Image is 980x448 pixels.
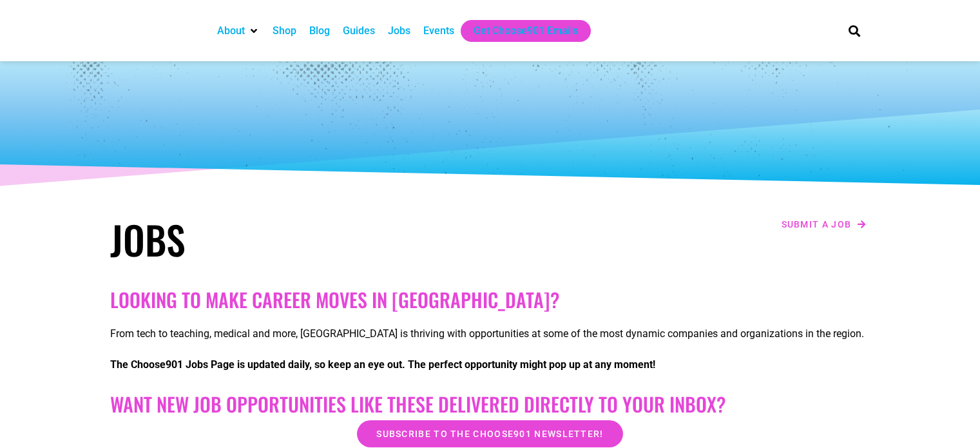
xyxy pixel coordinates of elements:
nav: Main nav [211,20,827,42]
a: Blog [309,23,330,39]
a: Jobs [388,23,410,39]
strong: The Choose901 Jobs Page is updated daily, so keep an eye out. The perfect opportunity might pop u... [110,358,655,371]
span: Subscribe to the Choose901 newsletter! [376,429,603,438]
a: Submit a job [778,216,870,233]
a: Subscribe to the Choose901 newsletter! [357,420,622,447]
h2: Looking to make career moves in [GEOGRAPHIC_DATA]? [110,288,870,311]
p: From tech to teaching, medical and more, [GEOGRAPHIC_DATA] is thriving with opportunities at some... [110,326,870,342]
div: About [211,20,266,42]
div: Search [843,20,865,41]
a: Get Choose901 Emails [474,23,578,39]
a: About [217,23,245,39]
a: Guides [343,23,375,39]
a: Events [423,23,454,39]
h1: Jobs [110,216,484,262]
span: Submit a job [782,220,852,229]
h2: Want New Job Opportunities like these Delivered Directly to your Inbox? [110,393,870,416]
a: Shop [273,23,296,39]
